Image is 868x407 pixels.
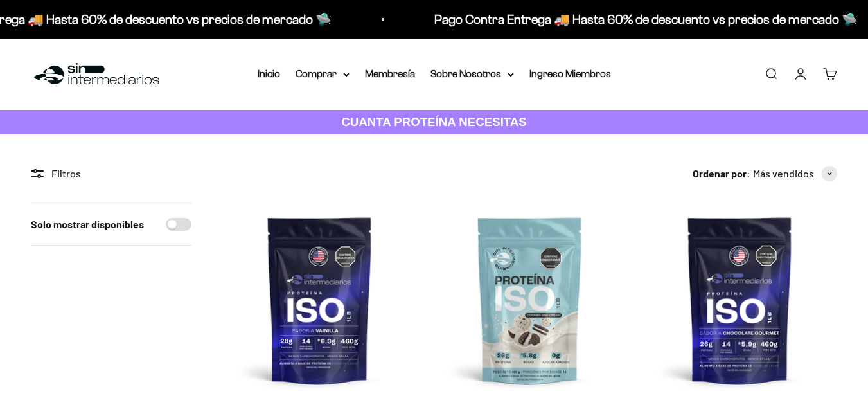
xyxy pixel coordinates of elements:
div: Filtros [31,165,191,182]
strong: CUANTA PROTEÍNA NECESITAS [341,115,527,129]
span: Más vendidos [753,165,814,182]
label: Solo mostrar disponibles [31,216,144,233]
p: Pago Contra Entrega 🚚 Hasta 60% de descuento vs precios de mercado 🛸 [427,9,850,30]
summary: Sobre Nosotros [430,66,514,82]
button: Más vendidos [753,165,837,182]
a: Inicio [258,68,280,79]
span: Ordenar por: [693,165,750,182]
summary: Comprar [296,66,350,82]
a: Ingreso Miembros [529,68,611,79]
a: Membresía [365,68,415,79]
